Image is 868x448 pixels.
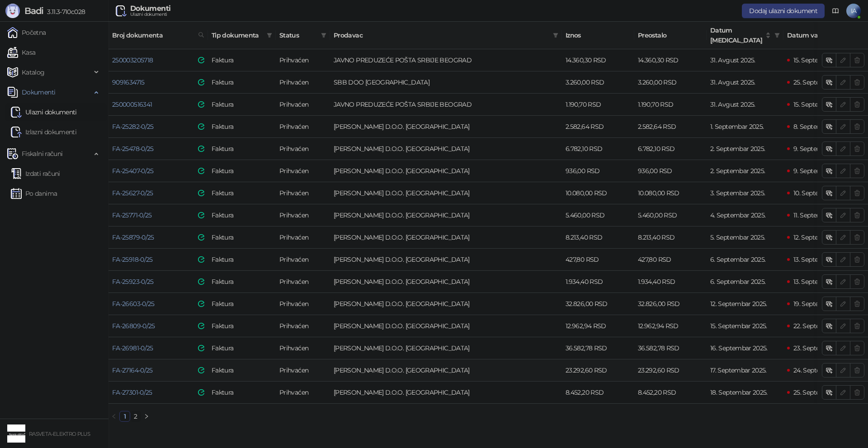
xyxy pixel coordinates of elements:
li: 1 [119,411,130,422]
td: Faktura [208,337,276,359]
a: 9091634715 [112,78,145,86]
span: IA [846,4,861,18]
td: 936,00 RSD [562,160,634,182]
td: 1. Septembar 2025. [707,116,783,138]
td: Trgovina Matejić D.O.O. Kruševac [330,271,562,293]
td: 1.190,70 RSD [562,94,634,116]
span: Datum valute [787,30,840,40]
span: Katalog [22,63,45,81]
td: Trgovina Matejić D.O.O. Kruševac [330,315,562,337]
td: Trgovina Matejić D.O.O. Kruševac [330,293,562,315]
td: 4. Septembar 2025. [707,204,783,226]
span: filter [267,33,272,38]
th: Datum valute [783,22,860,49]
td: Prihvaćen [276,382,330,404]
button: left [108,411,119,422]
img: e-Faktura [198,345,204,351]
td: 10.080,00 RSD [634,182,707,204]
td: 8.213,40 RSD [562,226,634,249]
img: e-Faktura [198,123,204,130]
td: Prihvaćen [276,271,330,293]
td: Faktura [208,315,276,337]
img: e-Faktura [198,256,204,263]
img: e-Faktura [198,79,204,85]
img: e-Faktura [198,389,204,396]
img: e-Faktura [198,168,204,174]
td: 2. Septembar 2025. [707,160,783,182]
td: 8.452,20 RSD [562,382,634,404]
a: 2 [131,411,141,421]
a: FA-25918-0/25 [112,255,153,264]
span: filter [553,33,558,38]
td: 12.962,94 RSD [562,315,634,337]
li: Sledeća strana [141,411,152,422]
span: 23. Septembar 2025. [793,344,852,352]
small: RASVETA-ELEKTRO PLUS [29,431,90,437]
td: 2.582,64 RSD [634,116,707,138]
span: filter [265,28,274,42]
img: e-Faktura [198,190,204,196]
td: 15. Septembar 2025. [707,315,783,337]
span: left [111,414,117,419]
a: Ulazni dokumentiUlazni dokumenti [11,103,77,121]
span: Tip dokumenta [212,30,263,40]
div: Ulazni dokumenti [130,12,170,17]
th: Tip dokumenta [208,22,276,49]
span: 13. Septembar 2025. [793,255,850,264]
span: 3.11.3-710c028 [43,8,85,16]
li: Prethodna strana [108,411,119,422]
td: Faktura [208,293,276,315]
td: Faktura [208,160,276,182]
td: 1.934,40 RSD [634,271,707,293]
a: Početna [7,24,46,42]
a: FA-26809-0/25 [112,322,155,330]
span: Prodavac [334,30,549,40]
a: 1 [120,411,130,421]
img: e-Faktura [198,367,204,373]
td: Prihvaćen [276,204,330,226]
td: 17. Septembar 2025. [707,359,783,382]
td: 1.190,70 RSD [634,94,707,116]
span: 12. Septembar 2025. [793,233,850,241]
td: Faktura [208,359,276,382]
a: Izlazni dokumenti [11,123,76,141]
a: 250003205718 [112,56,153,64]
span: 9. Septembar 2025. [793,167,849,175]
td: 5.460,00 RSD [634,204,707,226]
span: filter [321,33,326,38]
td: Trgovina Matejić D.O.O. Kruševac [330,160,562,182]
td: Trgovina Matejić D.O.O. Kruševac [330,337,562,359]
span: Datum [MEDICAL_DATA] [710,25,764,45]
td: 14.360,30 RSD [634,49,707,71]
span: Status [279,30,317,40]
td: 3.260,00 RSD [634,71,707,94]
td: 23.292,60 RSD [562,359,634,382]
td: Prihvaćen [276,182,330,204]
span: right [144,414,149,419]
span: 19. Septembar 2025. [793,300,851,308]
a: Izdati računi [11,165,60,183]
a: FA-25771-0/25 [112,211,152,219]
td: 1.934,40 RSD [562,271,634,293]
td: SBB DOO BEOGRAD [330,71,562,94]
td: 2.582,64 RSD [562,116,634,138]
li: 2 [130,411,141,422]
a: FA-25407-0/25 [112,167,154,175]
td: 23.292,60 RSD [634,359,707,382]
td: Faktura [208,204,276,226]
button: right [141,411,152,422]
img: e-Faktura [198,146,204,152]
span: 22. Septembar 2025. [793,322,852,330]
td: 10.080,00 RSD [562,182,634,204]
td: 36.582,78 RSD [562,337,634,359]
span: Broj dokumenta [112,30,194,40]
td: 3. Septembar 2025. [707,182,783,204]
img: e-Faktura [198,234,204,241]
td: Trgovina Matejić D.O.O. Kruševac [330,138,562,160]
a: FA-25879-0/25 [112,233,154,241]
a: FA-25627-0/25 [112,189,153,197]
td: Trgovina Matejić D.O.O. Kruševac [330,359,562,382]
td: 3.260,00 RSD [562,71,634,94]
a: FA-25478-0/25 [112,145,154,153]
td: 2. Septembar 2025. [707,138,783,160]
